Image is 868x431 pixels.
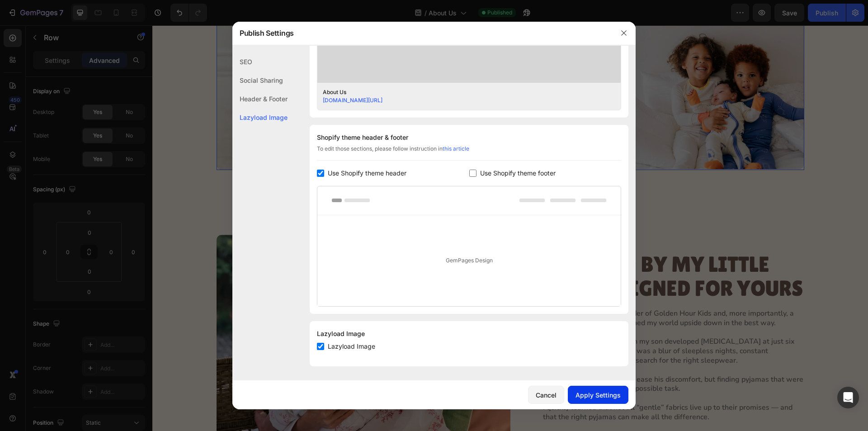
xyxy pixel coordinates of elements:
div: GemPages Design [317,215,621,306]
button: Apply Settings [568,386,628,404]
a: this article [443,145,469,152]
div: Shopify theme header & footer [317,132,621,143]
div: Apply Settings [576,390,621,400]
span: Lazyload Image [328,341,375,352]
a: [DOMAIN_NAME][URL] [323,97,382,104]
div: Social Sharing [232,71,288,90]
div: SEO [232,52,288,71]
div: Header & Footer [232,90,288,108]
div: About Us [323,88,601,96]
span: Use Shopify theme header [328,168,406,179]
div: To edit those sections, please follow instruction in [317,145,621,161]
div: Publish Settings [232,21,612,45]
div: Open Intercom Messenger [837,387,859,408]
h2: INSPIRED BY MY LITTLE ONE, DESIGNED FOR YOURS [390,227,652,276]
div: Lazyload Image [232,108,288,127]
div: Cancel [536,390,557,400]
button: Cancel [528,386,564,404]
span: Use Shopify theme footer [480,168,556,179]
div: Lazyload Image [317,328,621,339]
